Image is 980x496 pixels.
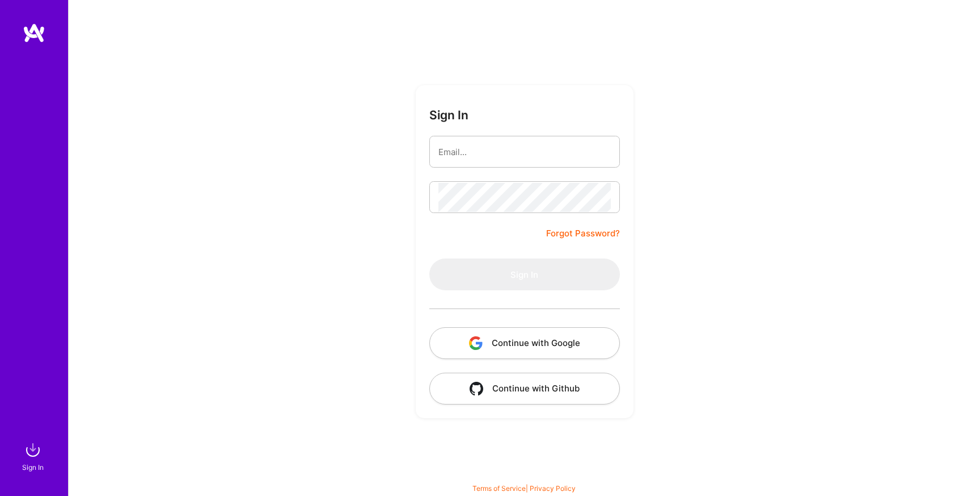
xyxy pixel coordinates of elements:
[472,484,526,493] a: Terms of Service
[23,23,45,43] img: logo
[68,462,980,490] div: © 2025 ATeams Inc., All rights reserved.
[429,108,468,122] h3: Sign In
[472,484,576,493] span: |
[22,461,44,473] div: Sign In
[546,227,620,240] a: Forgot Password?
[22,439,44,461] img: sign in
[469,336,483,350] img: icon
[429,259,620,290] button: Sign In
[470,382,483,395] img: icon
[429,373,620,405] button: Continue with Github
[438,137,611,166] input: Email...
[530,484,576,493] a: Privacy Policy
[24,439,44,473] a: sign inSign In
[429,327,620,359] button: Continue with Google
